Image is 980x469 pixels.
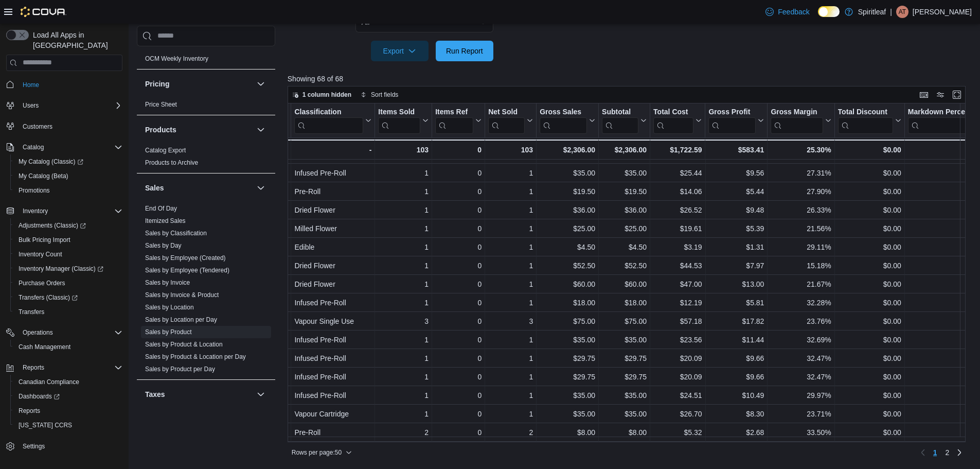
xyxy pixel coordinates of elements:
[14,405,44,417] a: Reports
[2,325,127,340] button: Operations
[10,169,127,183] button: My Catalog (Beta)
[19,99,43,112] button: Users
[137,53,275,69] div: OCM
[19,308,44,316] span: Transfers
[19,221,86,230] span: Adjustments (Classic)
[14,376,122,388] span: Canadian Compliance
[10,262,127,276] a: Inventory Manager (Classic)
[145,303,194,311] span: Sales by Location
[14,306,122,318] span: Transfers
[19,79,43,91] a: Home
[14,390,122,403] span: Dashboards
[19,421,72,429] span: [US_STATE] CCRS
[288,89,355,101] button: 1 column hidden
[145,159,198,166] a: Products to Archive
[19,407,40,415] span: Reports
[934,89,947,101] button: Display options
[14,341,75,353] a: Cash Management
[19,172,68,180] span: My Catalog (Beta)
[23,207,48,215] span: Inventory
[913,6,972,18] p: [PERSON_NAME]
[19,205,122,217] span: Inventory
[10,404,127,418] button: Reports
[145,353,246,361] span: Sales by Product & Location per Day
[145,101,177,108] a: Price Sheet
[302,91,351,99] span: 1 column hidden
[929,444,954,461] ul: Pagination for preceding grid
[145,217,186,224] a: Itemized Sales
[145,279,190,287] span: Sales by Invoice
[14,155,122,168] span: My Catalog (Classic)
[941,444,953,461] a: Page 2 of 2
[917,444,966,461] nav: Pagination for preceding grid
[19,120,122,133] span: Customers
[371,91,398,99] span: Sort fields
[771,144,831,156] div: 25.30%
[145,328,192,336] span: Sales by Product
[917,446,929,459] button: Previous page
[29,30,122,50] span: Load All Apps in [GEOGRAPHIC_DATA]
[653,144,702,156] div: $1,722.59
[929,444,941,461] button: Page 1 of 2
[145,365,215,373] span: Sales by Product per Day
[899,6,906,18] span: AT
[145,279,190,286] a: Sales by Invoice
[19,120,57,133] a: Customers
[145,341,223,348] a: Sales by Product & Location
[255,182,267,194] button: Sales
[145,340,223,349] span: Sales by Product & Location
[818,6,840,17] input: Dark Mode
[19,186,50,195] span: Promotions
[2,119,127,134] button: Customers
[23,123,52,131] span: Customers
[145,241,182,250] span: Sales by Day
[145,79,253,89] button: Pricing
[10,183,127,198] button: Promotions
[14,219,90,232] a: Adjustments (Classic)
[540,144,595,156] div: $2,306.00
[14,248,66,260] a: Inventory Count
[19,440,49,453] a: Settings
[23,101,39,110] span: Users
[145,267,229,274] a: Sales by Employee (Tendered)
[145,389,253,399] button: Taxes
[2,77,127,92] button: Home
[377,41,422,61] span: Export
[2,204,127,218] button: Inventory
[19,378,79,386] span: Canadian Compliance
[145,304,194,311] a: Sales by Location
[145,316,217,323] a: Sales by Location per Day
[19,361,48,374] button: Reports
[14,155,87,168] a: My Catalog (Classic)
[14,234,122,246] span: Bulk Pricing Import
[2,439,127,454] button: Settings
[145,254,226,262] span: Sales by Employee (Created)
[14,341,122,353] span: Cash Management
[838,144,901,156] div: $0.00
[933,447,937,458] span: 1
[918,89,930,101] button: Keyboard shortcuts
[14,390,64,403] a: Dashboards
[145,389,165,399] h3: Taxes
[255,124,267,136] button: Products
[10,340,127,354] button: Cash Management
[145,147,186,154] a: Catalog Export
[145,230,207,237] a: Sales by Classification
[19,343,70,351] span: Cash Management
[19,392,60,401] span: Dashboards
[14,184,54,197] a: Promotions
[10,389,127,404] a: Dashboards
[145,205,177,212] a: End Of Day
[10,233,127,247] button: Bulk Pricing Import
[14,234,75,246] a: Bulk Pricing Import
[23,363,44,372] span: Reports
[890,6,892,18] p: |
[19,293,78,302] span: Transfers (Classic)
[19,99,122,112] span: Users
[231,144,288,156] div: -
[145,291,219,299] span: Sales by Invoice & Product
[19,141,48,153] button: Catalog
[14,419,122,431] span: Washington CCRS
